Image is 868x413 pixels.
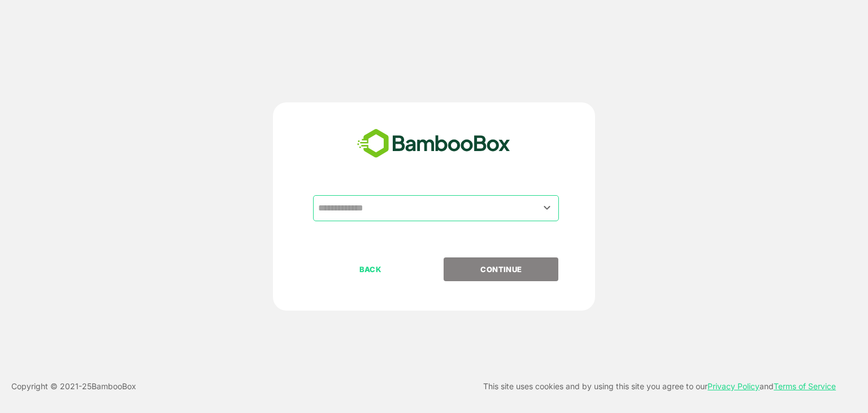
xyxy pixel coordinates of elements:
p: Copyright © 2021- 25 BambooBox [11,380,136,393]
p: This site uses cookies and by using this site you agree to our and [483,380,836,393]
button: CONTINUE [444,257,558,281]
button: BACK [313,257,428,281]
p: BACK [314,263,427,276]
a: Terms of Service [774,381,836,391]
a: Privacy Policy [708,381,759,391]
img: bamboobox [351,125,517,162]
button: Open [540,200,555,216]
p: CONTINUE [445,263,558,276]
